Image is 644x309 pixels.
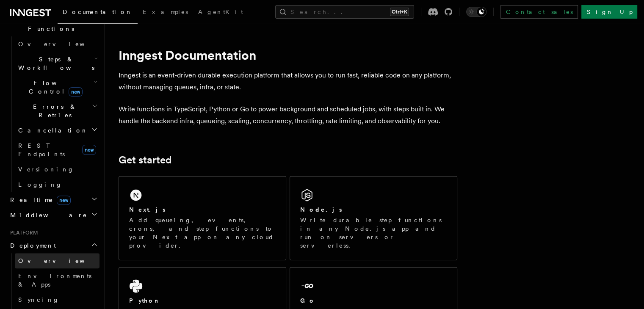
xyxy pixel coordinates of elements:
a: Versioning [15,162,100,177]
a: Syncing [15,292,100,307]
span: Documentation [63,8,133,15]
div: Inngest Functions [7,36,100,192]
span: Versioning [18,166,74,173]
span: new [69,87,83,97]
button: Realtimenew [7,192,100,207]
span: Platform [7,229,38,236]
a: REST Endpointsnew [15,138,100,162]
span: Syncing [18,296,59,303]
h2: Node.js [300,205,342,214]
a: Documentation [58,3,138,24]
span: new [82,145,96,155]
a: Get started [119,154,171,166]
span: Examples [143,8,188,15]
a: Examples [138,3,193,23]
span: Environments & Apps [18,273,91,288]
a: Next.jsAdd queueing, events, crons, and step functions to your Next app on any cloud provider. [119,176,286,260]
span: Logging [18,181,62,188]
button: Toggle dark mode [466,7,486,17]
button: Steps & Workflows [15,52,100,75]
span: Deployment [7,241,56,250]
p: Write functions in TypeScript, Python or Go to power background and scheduled jobs, with steps bu... [119,103,457,127]
h1: Inngest Documentation [119,47,457,63]
span: Steps & Workflows [15,55,94,72]
button: Errors & Retries [15,99,100,123]
span: AgentKit [198,8,243,15]
span: Overview [18,41,105,47]
h2: Next.js [129,205,166,214]
span: REST Endpoints [18,142,65,157]
button: Cancellation [15,123,100,138]
span: new [57,196,71,205]
span: Realtime [7,196,71,204]
button: Middleware [7,207,100,223]
span: Overview [18,257,105,264]
h2: Go [300,296,315,305]
p: Add queueing, events, crons, and step functions to your Next app on any cloud provider. [129,216,276,250]
span: Errors & Retries [15,102,92,119]
p: Write durable step functions in any Node.js app and run on servers or serverless. [300,216,447,250]
button: Deployment [7,238,100,253]
a: Overview [15,36,100,52]
p: Inngest is an event-driven durable execution platform that allows you to run fast, reliable code ... [119,69,457,93]
a: Contact sales [500,5,578,19]
a: Overview [15,253,100,268]
a: Logging [15,177,100,192]
button: Inngest Functions [7,13,100,36]
span: Inngest Functions [7,16,91,33]
span: Middleware [7,211,87,219]
span: Cancellation [15,126,88,135]
h2: Python [129,296,160,305]
button: Flow Controlnew [15,75,100,99]
kbd: Ctrl+K [390,8,409,16]
a: Sign Up [581,5,637,19]
a: Environments & Apps [15,268,100,292]
button: Search...Ctrl+K [275,5,414,19]
a: AgentKit [193,3,248,23]
span: Flow Control [15,79,93,96]
a: Node.jsWrite durable step functions in any Node.js app and run on servers or serverless. [290,176,457,260]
